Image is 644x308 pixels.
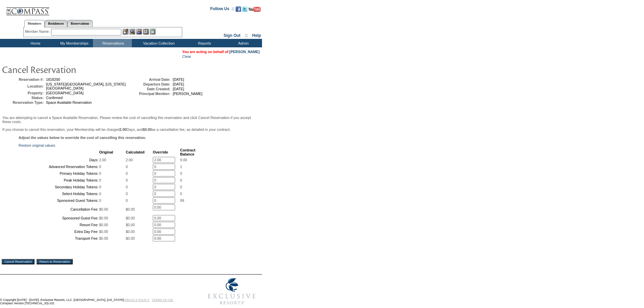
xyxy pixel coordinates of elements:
td: Select Holiday Tokens: [19,191,98,197]
span: 0 [126,171,128,175]
td: Reservation Type: [3,100,44,104]
a: Reservations [67,20,93,27]
td: Days: [19,157,98,163]
input: Cancel Reservation [2,259,34,264]
td: Follow Us :: [210,6,234,14]
span: 0 [126,185,128,189]
a: Follow us on Twitter [242,8,247,13]
span: 1 [180,165,182,169]
span: Space Available Reservation [46,100,92,104]
span: 0 [180,185,182,189]
td: Transport Fee: [19,235,98,241]
span: 0 [126,198,128,203]
a: Restore original values [19,143,55,147]
b: Original [99,150,113,154]
td: Peak Holiday Tokens: [19,177,98,183]
span: [PERSON_NAME] [173,92,202,96]
td: Secondary Holiday Tokens: [19,184,98,190]
a: Help [252,33,261,38]
img: Become our fan on Facebook [236,6,241,12]
td: Property: [3,91,44,95]
span: 2.00 [126,158,133,162]
td: Vacation Collection [132,39,184,47]
span: $0.00 [99,230,108,234]
p: You are attempting to cancel a Space Available Reservation. Please review the cost of cancelling ... [2,116,260,124]
img: Compass Home [6,2,50,16]
td: Resort Fee: [19,222,98,228]
td: Primary Holiday Tokens: [19,170,98,176]
img: View [129,29,135,34]
td: Home [15,39,54,47]
span: $0.00 [99,207,108,211]
span: $0.00 [99,236,108,240]
span: 0 [180,178,182,182]
span: $0.00 [126,223,135,227]
a: Become our fan on Facebook [236,8,241,13]
td: Departure Date: [130,82,170,86]
td: Principal Member: [130,92,170,96]
span: [US_STATE][GEOGRAPHIC_DATA], [US_STATE][GEOGRAPHIC_DATA] [46,82,126,90]
a: Clear [182,54,191,58]
b: $0.00 [143,127,152,132]
span: 0 [180,171,182,175]
span: 1818200 [46,77,60,81]
td: Sponsored Guest Tokens: [19,197,98,204]
span: 2.00 [99,158,106,162]
div: Member Name: [25,29,51,34]
span: [DATE] [173,77,184,81]
span: 0 [99,185,101,189]
td: Extra Day Fee: [19,229,98,235]
span: 0 [126,178,128,182]
input: Return to Reservation [37,259,73,264]
img: Follow us on Twitter [242,6,247,12]
td: Reports [184,39,223,47]
b: Adjust the values below to override the cost of cancelling this reservation. [19,136,146,140]
img: Subscribe to our YouTube Channel [248,7,261,12]
span: You are acting on behalf of: [182,50,260,54]
td: Location: [3,82,44,90]
a: TERMS OF USE [152,298,173,302]
td: Advanced Reservation Tokens: [19,164,98,170]
img: Impersonate [136,29,142,34]
td: Status: [3,96,44,100]
span: $0.00 [126,216,135,220]
span: 0 [99,171,101,175]
span: 99 [180,198,184,203]
span: 0 [99,165,101,169]
td: Date Created: [130,87,170,91]
span: $0.00 [99,223,108,227]
span: :: [245,33,248,38]
td: Reservation #: [3,77,44,81]
span: 0 [99,192,101,196]
span: $0.00 [99,216,108,220]
a: PRIVACY POLICY [125,298,149,302]
td: Sponsored Guest Fee: [19,215,98,221]
a: Sign Out [223,33,240,38]
span: 0 [180,192,182,196]
span: [GEOGRAPHIC_DATA] [46,91,84,95]
b: Calculated [126,150,145,154]
span: 0 [126,192,128,196]
a: Subscribe to our YouTube Channel [248,8,261,13]
td: My Memberships [54,39,93,47]
a: [PERSON_NAME] [230,50,260,54]
td: Arrival Date: [130,77,170,81]
td: Reservations [93,39,132,47]
span: $0.00 [126,230,135,234]
img: Reservations [143,29,149,34]
span: [DATE] [173,87,184,91]
img: b_edit.gif [123,29,128,34]
b: Override [153,150,168,154]
span: Confirmed [46,96,63,100]
span: 0 [99,198,101,203]
td: Cancellation Fee: [19,204,98,214]
b: Contract Balance [180,148,195,156]
span: $0.00 [126,207,135,211]
b: 2.00 [120,127,127,132]
span: 0 [126,165,128,169]
span: [DATE] [173,82,184,86]
span: $0.00 [126,236,135,240]
span: 0 [99,178,101,182]
img: pgTtlCancelRes.gif [2,63,137,76]
a: Residences [45,20,67,27]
